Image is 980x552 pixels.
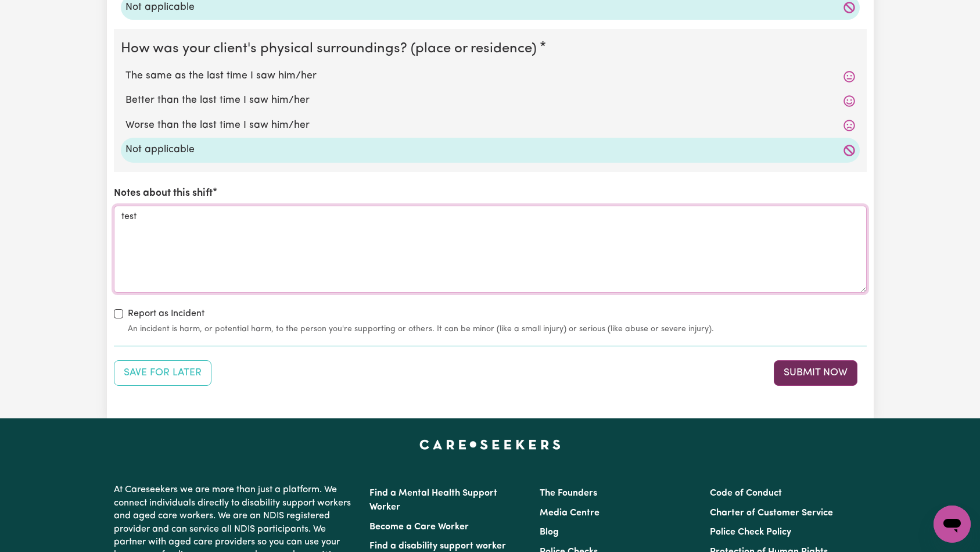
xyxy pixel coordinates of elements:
[125,142,855,157] label: Not applicable
[125,93,855,108] label: Better than the last time I saw him/her
[128,307,204,321] label: Report as Incident
[114,186,213,201] label: Notes about this shift
[540,528,559,537] a: Blog
[934,506,971,543] iframe: Button to launch messaging window
[125,69,855,84] label: The same as the last time I saw him/her
[121,38,541,59] legend: How was your client's physical surroundings? (place or residence)
[710,489,782,498] a: Code of Conduct
[419,439,561,449] a: Careseekers home page
[114,360,211,386] button: Save your job report
[369,522,469,532] a: Become a Care Worker
[540,508,600,518] a: Media Centre
[125,118,855,133] label: Worse than the last time I saw him/her
[774,360,857,386] button: Submit your job report
[369,542,506,551] a: Find a disability support worker
[128,323,867,335] small: An incident is harm, or potential harm, to the person you're supporting or others. It can be mino...
[710,508,833,518] a: Charter of Customer Service
[540,489,597,498] a: The Founders
[114,206,867,293] textarea: test
[710,528,791,537] a: Police Check Policy
[369,489,497,512] a: Find a Mental Health Support Worker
